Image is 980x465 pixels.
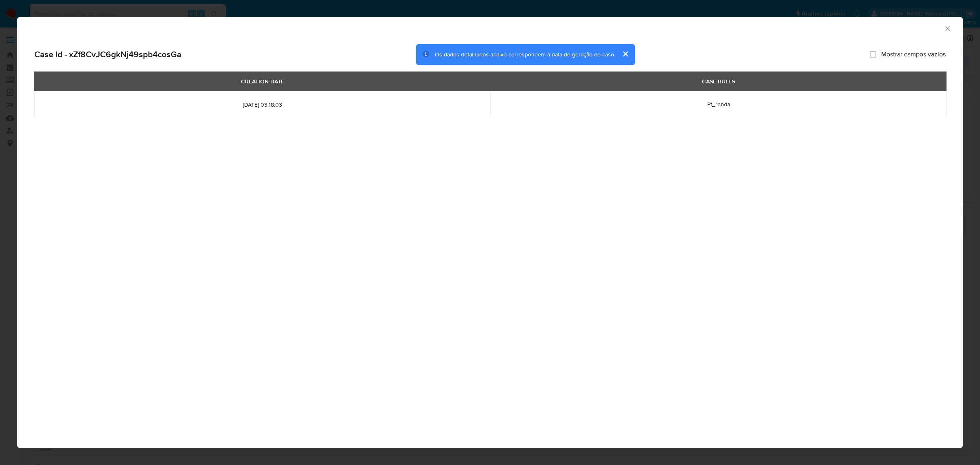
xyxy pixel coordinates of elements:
div: CREATION DATE [236,74,289,88]
span: [DATE] 03:18:03 [44,101,481,108]
button: cerrar [615,44,635,64]
span: Os dados detalhados abaixo correspondem à data de geração do caso. [435,50,615,58]
span: Mostrar campos vazios [881,50,946,58]
span: Pf_renda [707,100,730,108]
div: closure-recommendation-modal [17,17,963,448]
h2: Case Id - xZf8CvJC6gkNj49spb4cosGa [34,49,181,60]
button: Fechar a janela [944,25,951,32]
div: CASE RULES [697,74,740,88]
input: Mostrar campos vazios [870,51,876,58]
